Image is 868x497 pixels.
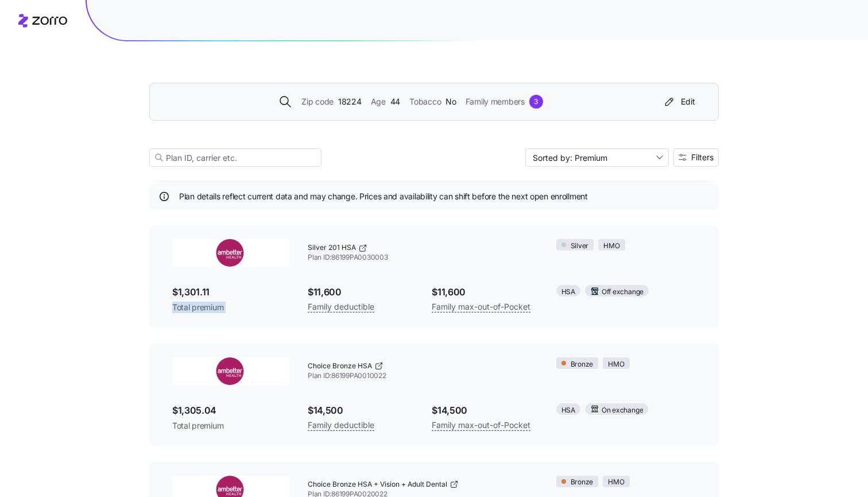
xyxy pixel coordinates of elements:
span: HMO [608,477,624,488]
span: $1,301.11 [172,285,289,299]
span: Silver [571,241,589,252]
span: 18224 [338,95,362,108]
span: Family max-out-of-Pocket [432,300,530,314]
span: Bronze [571,359,594,370]
span: $14,500 [308,403,413,418]
span: No [445,95,456,108]
span: Choice Bronze HSA + Vision + Adult Dental [308,480,447,490]
span: Family deductible [308,300,374,314]
span: $1,305.04 [172,403,289,418]
img: Ambetter [172,357,289,385]
div: Edit [662,96,695,107]
span: Plan details reflect current data and may change. Prices and availability can shift before the ne... [179,191,588,202]
span: Total premium [172,420,289,431]
img: Ambetter [172,239,289,267]
span: Family members [466,95,525,108]
span: HSA [561,287,575,298]
span: Family deductible [308,418,374,432]
input: Plan ID, carrier etc. [149,148,321,167]
span: HMO [608,359,624,370]
span: HSA [561,405,575,416]
span: $14,500 [432,403,537,418]
span: Silver 201 HSA [308,243,356,253]
span: Plan ID: 86199PA0030003 [308,253,538,263]
span: Zip code [301,95,334,108]
span: $11,600 [432,285,537,299]
span: Off exchange [602,287,644,298]
span: $11,600 [308,285,413,299]
span: Bronze [571,477,594,488]
div: 3 [529,95,543,109]
span: Choice Bronze HSA [308,361,372,371]
input: Sort by [525,148,669,167]
span: Age [371,95,386,108]
span: 44 [390,95,400,108]
span: Plan ID: 86199PA0010022 [308,371,538,381]
span: Family max-out-of-Pocket [432,418,530,432]
span: Total premium [172,302,289,313]
span: On exchange [602,405,643,416]
span: HMO [603,241,619,252]
span: Tobacco [409,95,441,108]
span: Filters [691,153,714,161]
button: Edit [658,93,700,111]
button: Filters [673,148,719,167]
